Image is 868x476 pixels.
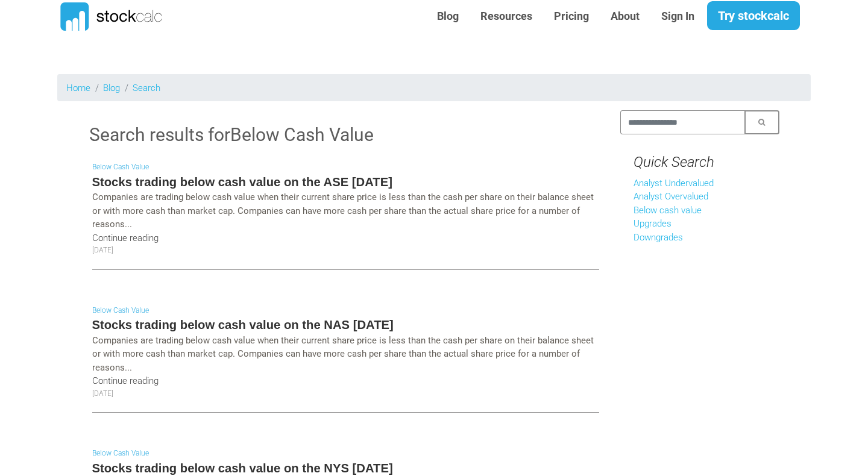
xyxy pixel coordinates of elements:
a: About [602,2,649,31]
p: [DATE] [92,245,599,255]
a: Try stockcalc [707,1,800,30]
a: Blog [103,83,120,93]
a: Continue reading [92,375,159,386]
a: Below Cash Value [92,163,149,171]
h5: Stocks trading below cash value on the NAS [DATE] [92,316,599,333]
a: Sign In [652,2,703,31]
p: Companies are trading below cash value when their current share price is less than the cash per s... [92,190,599,231]
a: Continue reading [92,233,159,243]
p: [DATE] [92,388,599,399]
a: Below Cash Value [92,306,149,315]
a: Upgrades [634,218,671,229]
a: Pricing [545,2,598,31]
h5: Stocks trading below cash value on the ASE [DATE] [92,174,599,190]
a: Analyst Overvalued [634,191,708,202]
a: Below cash value [634,205,702,216]
a: Search [133,83,160,93]
a: Below Cash Value [92,449,149,457]
p: Companies are trading below cash value when their current share price is less than the cash per s... [92,334,599,375]
nav: breadcrumb [57,74,811,101]
a: Resources [471,2,541,31]
a: Downgrades [634,232,683,243]
a: Analyst Undervalued [634,178,714,189]
a: Blog [428,2,468,31]
a: Home [66,83,90,93]
h3: Search results for [89,122,602,148]
span: Below Cash Value [230,124,374,145]
h4: Quick Search [634,154,766,171]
